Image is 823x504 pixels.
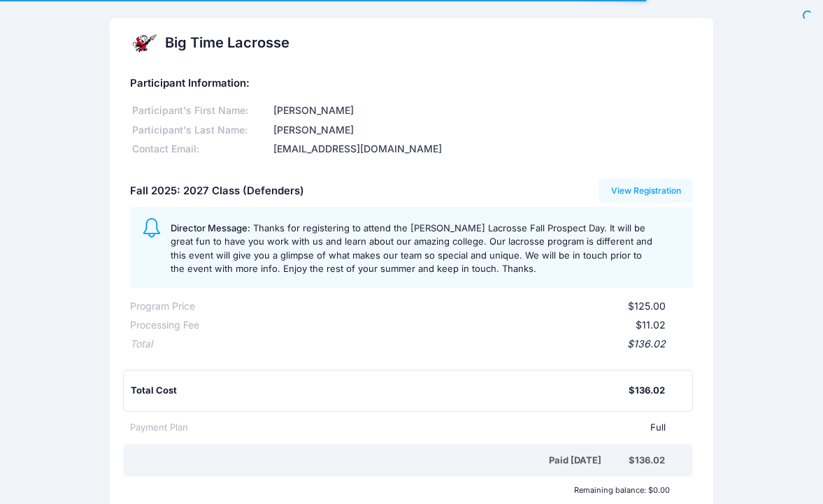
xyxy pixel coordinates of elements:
div: $136.02 [629,454,665,468]
h5: Participant Information: [130,78,693,90]
div: Program Price [130,299,195,314]
div: $11.02 [199,318,666,333]
span: $125.00 [628,300,666,312]
span: Thanks for registering to attend the [PERSON_NAME] Lacrosse Fall Prospect Day. It will be great f... [171,222,652,275]
div: Paid [DATE] [133,454,629,468]
div: Participant's First Name: [130,103,271,118]
div: $136.02 [629,384,665,398]
h2: Big Time Lacrosse [165,34,289,51]
span: Director Message: [171,222,250,233]
div: Contact Email: [130,142,271,157]
div: [PERSON_NAME] [271,103,693,118]
div: Remaining balance: $0.00 [123,486,677,494]
div: Processing Fee [130,318,199,333]
div: Total Cost [131,384,629,398]
div: $136.02 [152,337,666,352]
div: Payment Plan [130,421,188,435]
div: Participant's Last Name: [130,123,271,138]
div: [PERSON_NAME] [271,123,693,138]
div: Full [188,421,666,435]
a: View Registration [599,179,693,203]
h5: Fall 2025: 2027 Class (Defenders) [130,185,304,198]
div: [EMAIL_ADDRESS][DOMAIN_NAME] [271,142,693,157]
div: Total [130,337,152,352]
